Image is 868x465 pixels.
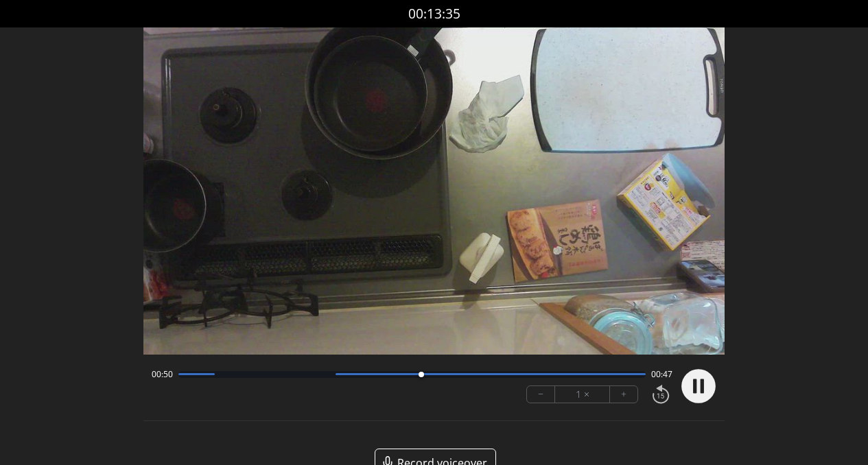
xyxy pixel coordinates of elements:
[610,386,637,403] button: +
[408,4,460,24] a: 00:13:35
[527,386,555,403] button: −
[152,369,173,380] span: 00:50
[555,386,610,403] div: 1 ×
[651,369,672,380] span: 00:47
